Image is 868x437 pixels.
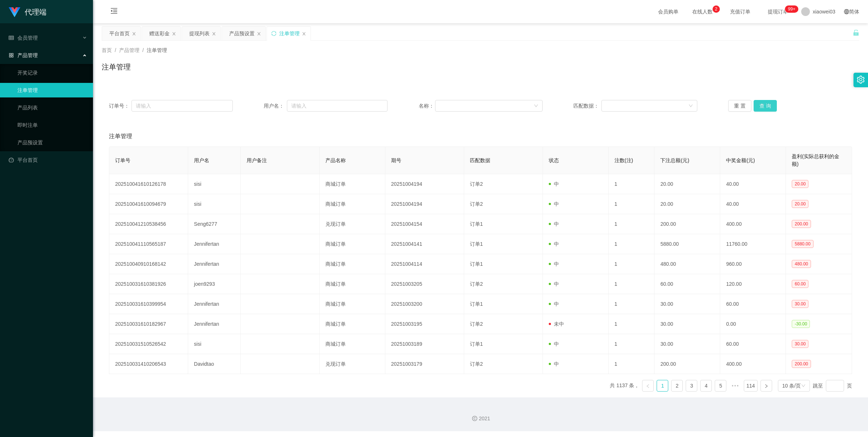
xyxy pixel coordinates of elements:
span: 提现订单 [764,9,792,14]
td: 202510031610399954 [109,294,188,314]
td: 20251004114 [385,254,464,274]
td: 20251004194 [385,194,464,214]
h1: 代理端 [25,0,46,24]
td: 商城订单 [320,174,385,194]
td: 20.00 [654,174,720,194]
td: 202510041210538456 [109,214,188,234]
span: 5880.00 [792,240,813,248]
i: 图标: close [132,32,136,36]
sup: 2 [713,5,720,13]
span: 匹配数据： [573,102,601,110]
span: 订单号 [115,157,130,163]
span: 订单2 [470,321,483,327]
span: 订单1 [470,241,483,247]
td: 0.00 [720,314,786,334]
td: 202510031610182967 [109,314,188,334]
div: 产品预设置 [229,27,255,40]
span: 注单管理 [109,132,132,141]
div: 10 条/页 [782,380,801,391]
div: 提现列表 [189,27,210,40]
td: 1 [609,254,655,274]
span: 盈利(实际总获利的金额) [792,153,839,167]
a: 114 [744,380,757,391]
td: 960.00 [720,254,786,274]
span: 60.00 [792,280,808,288]
td: Jennifertan [188,234,241,254]
i: 图标: menu-fold [102,0,126,24]
i: 图标: setting [857,76,865,84]
span: 200.00 [792,220,811,228]
td: 1 [609,354,655,374]
span: 注单管理 [147,47,167,53]
i: 图标: close [172,32,176,36]
td: 1 [609,194,655,214]
td: 11760.00 [720,234,786,254]
button: 查 询 [754,100,777,112]
td: 商城订单 [320,294,385,314]
td: 20251003179 [385,354,464,374]
span: 用户备注 [247,157,267,163]
span: 订单1 [470,261,483,267]
span: 30.00 [792,340,808,348]
div: 赠送彩金 [149,27,170,40]
span: / [142,47,144,53]
td: 30.00 [654,314,720,334]
span: 订单1 [470,221,483,227]
span: 中 [549,301,559,307]
span: 下注总额(元) [660,157,689,163]
td: 商城订单 [320,334,385,354]
i: 图标: unlock [853,29,859,36]
span: 用户名： [264,102,287,110]
i: 图标: down [534,104,538,109]
td: 30.00 [654,294,720,314]
td: 60.00 [720,334,786,354]
input: 请输入 [287,100,388,112]
span: 名称： [419,102,435,110]
span: 订单号： [109,102,131,110]
td: 1 [609,214,655,234]
td: 兑现订单 [320,214,385,234]
i: 图标: appstore-o [9,53,14,58]
td: 20251004141 [385,234,464,254]
span: 中 [549,241,559,247]
td: 商城订单 [320,194,385,214]
span: 订单1 [470,301,483,307]
a: 3 [686,380,697,391]
li: 2 [671,380,683,392]
i: 图标: close [302,32,306,36]
td: sisi [188,194,241,214]
span: 30.00 [792,300,808,308]
a: 注单管理 [17,83,87,97]
span: 中奖金额(元) [726,157,755,163]
td: joen9293 [188,274,241,294]
td: 202510031510526542 [109,334,188,354]
span: 产品名称 [325,157,346,163]
td: 1 [609,314,655,334]
i: 图标: left [646,384,650,388]
td: 兑现订单 [320,354,385,374]
a: 产品列表 [17,100,87,115]
td: 202510041610126178 [109,174,188,194]
a: 5 [715,380,726,391]
span: 状态 [549,157,559,163]
td: 1 [609,294,655,314]
li: 共 1137 条， [610,380,639,392]
td: 30.00 [654,334,720,354]
td: Davidtao [188,354,241,374]
span: 中 [549,181,559,187]
a: 即时注单 [17,118,87,132]
td: 400.00 [720,214,786,234]
span: 注数(注) [615,157,633,163]
td: 20251003195 [385,314,464,334]
span: 期号 [391,157,401,163]
td: 60.00 [720,294,786,314]
li: 4 [700,380,712,392]
i: 图标: table [9,35,14,40]
td: 20251003189 [385,334,464,354]
td: 202510041610094679 [109,194,188,214]
td: sisi [188,334,241,354]
span: ••• [729,380,741,392]
span: 480.00 [792,260,811,268]
a: 产品预设置 [17,135,87,150]
td: 20251004194 [385,174,464,194]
